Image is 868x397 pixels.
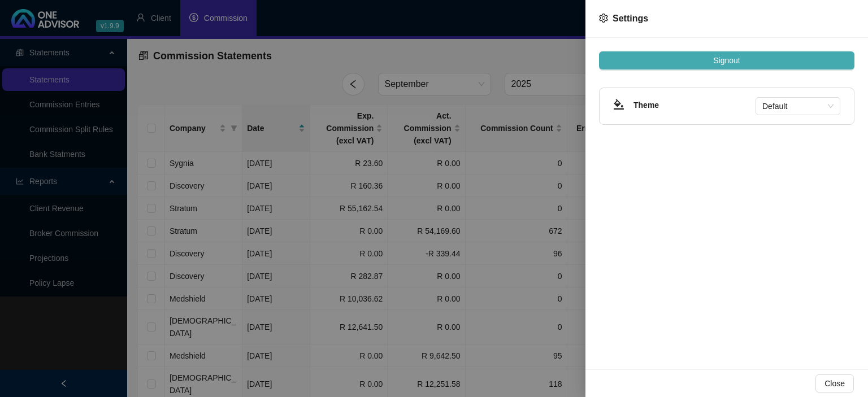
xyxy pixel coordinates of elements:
span: Close [824,377,845,390]
span: Default [762,98,834,115]
span: setting [599,14,608,23]
span: Signout [713,54,740,67]
h4: Theme [633,99,756,111]
span: Settings [613,14,648,23]
button: Close [815,374,854,392]
span: bg-colors [613,99,624,110]
button: Signout [599,51,854,69]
